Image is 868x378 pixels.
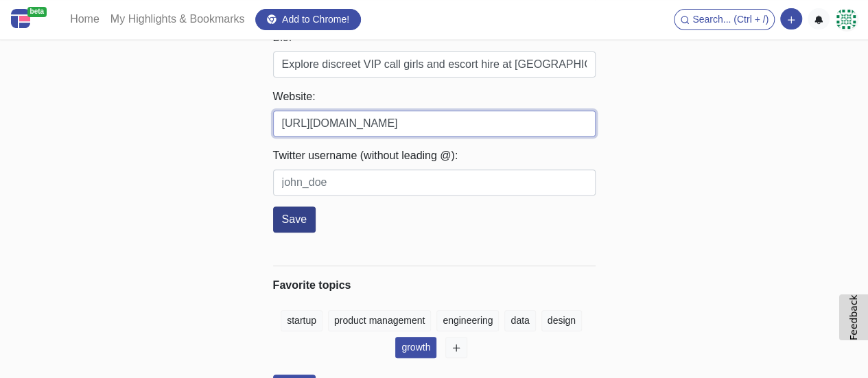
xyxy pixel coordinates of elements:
[273,206,316,233] button: Save
[541,310,582,331] button: design
[11,9,30,28] img: Centroly
[674,9,775,30] button: Search... (Ctrl + /)
[27,7,47,17] span: beta
[436,310,499,331] button: engineering
[504,310,535,331] button: data
[835,8,857,30] img: melvinyamada
[273,169,596,196] input: john_doe
[273,110,596,137] input: https://johndoe.com
[273,147,596,164] label: Twitter username (without leading @):
[105,5,250,33] a: My Highlights & Bookmarks
[328,310,431,331] button: product management
[273,279,351,291] strong: Favorite topics
[692,14,769,25] span: Search... (Ctrl + /)
[255,9,361,30] a: Add to Chrome!
[11,5,54,34] a: beta
[273,88,596,105] label: Website:
[64,5,105,33] a: Home
[395,337,436,358] button: growth
[281,310,322,331] button: startup
[848,294,859,340] span: Feedback
[273,51,596,78] input: Something about you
